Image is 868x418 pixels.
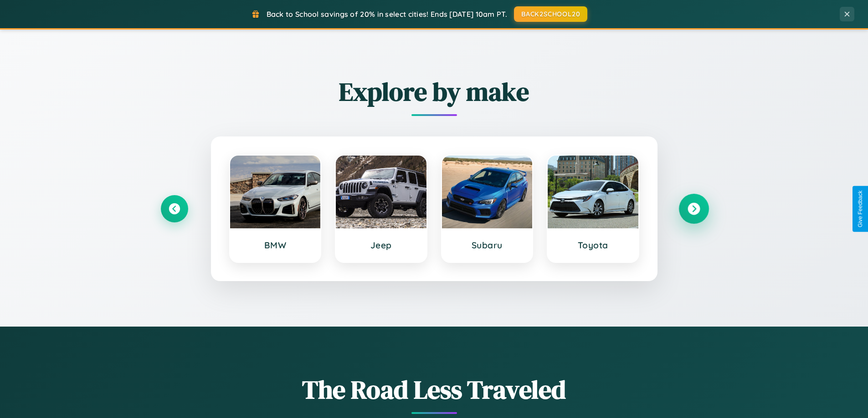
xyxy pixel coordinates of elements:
[161,74,708,109] h2: Explore by make
[161,372,708,407] h1: The Road Less Traveled
[239,240,312,251] h3: BMW
[451,240,524,251] h3: Subaru
[514,6,587,22] button: BACK2SCHOOL20
[345,240,417,251] h3: Jeep
[267,10,507,19] span: Back to School savings of 20% in select cities! Ends [DATE] 10am PT.
[557,240,629,251] h3: Toyota
[857,191,863,227] div: Give Feedback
